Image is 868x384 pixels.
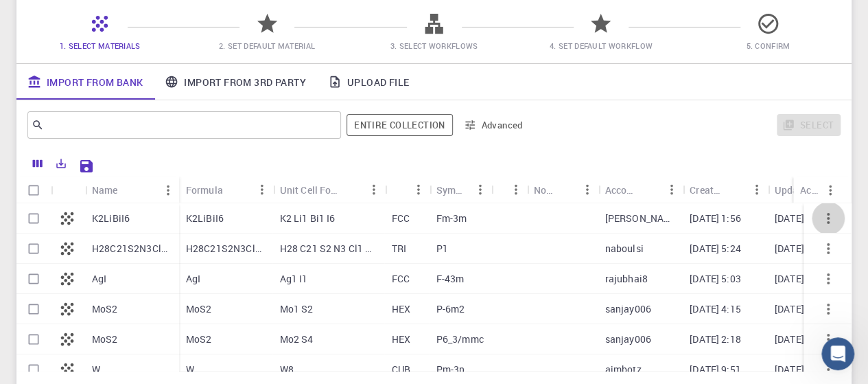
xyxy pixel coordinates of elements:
[436,212,467,225] p: Fm-3m
[775,332,832,346] p: [DATE] 14:18
[251,179,273,201] button: Menu
[391,242,406,256] p: TRI
[391,302,410,316] p: HEX
[391,272,409,286] p: FCC
[157,179,179,201] button: Menu
[73,153,100,180] button: Save Explorer Settings
[436,332,483,346] p: P6_3/mmc
[436,242,447,256] p: P1
[690,302,741,316] p: [DATE] 4:15
[605,332,650,346] p: sanjay006
[92,363,100,376] p: W
[775,363,832,376] p: [DATE] 09:51
[60,41,141,51] span: 1. Select Materials
[436,302,465,316] p: P-6m2
[280,272,308,286] p: Ag1 I1
[819,179,841,201] button: Menu
[605,177,639,203] div: Account
[690,212,741,225] p: [DATE] 1:56
[746,41,790,51] span: 5. Confirm
[391,179,413,201] button: Sort
[49,153,73,174] button: Export
[504,179,526,201] button: Menu
[469,179,491,201] button: Menu
[27,10,77,22] span: Support
[690,242,741,256] p: [DATE] 5:24
[683,177,768,203] div: Created
[391,363,410,376] p: CUB
[186,363,194,376] p: W
[491,177,526,203] div: Tags
[26,153,49,174] button: Columns
[690,332,741,346] p: [DATE] 2:18
[280,302,314,316] p: Mo1 S2
[436,177,469,203] div: Symmetry
[384,177,429,203] div: Lattice
[280,242,378,256] p: H28 C21 S2 N3 Cl1 O9
[92,272,106,286] p: AgI
[223,179,245,201] button: Sort
[347,114,452,136] span: Filter throughout whole library including sets (folders)
[280,177,341,203] div: Unit Cell Formula
[317,64,420,100] a: Upload File
[724,179,746,201] button: Sort
[92,177,118,203] div: Name
[458,114,530,136] button: Advanced
[598,177,683,203] div: Account
[391,332,410,346] p: HEX
[436,363,465,376] p: Pm-3n
[92,302,118,316] p: MoS2
[429,177,491,203] div: Symmetry
[280,363,294,376] p: W8
[273,177,385,203] div: Unit Cell Formula
[793,177,841,203] div: Actions
[775,272,832,286] p: [DATE] 17:03
[746,179,768,201] button: Menu
[690,272,741,286] p: [DATE] 5:03
[390,41,478,51] span: 3. Select Workflows
[186,177,223,203] div: Formula
[775,212,832,225] p: [DATE] 01:56
[550,41,653,51] span: 4. Set Default Workflow
[92,332,118,346] p: MoS2
[605,302,650,316] p: sanjay006
[118,179,140,201] button: Sort
[690,363,741,376] p: [DATE] 9:51
[605,212,676,225] p: [PERSON_NAME]
[800,177,819,203] div: Actions
[16,64,154,100] a: Import From Bank
[186,332,212,346] p: MoS2
[154,64,316,100] a: Import From 3rd Party
[280,332,314,346] p: Mo2 S4
[605,272,647,286] p: rajubhai8
[347,114,452,136] button: Entire collection
[407,179,429,201] button: Menu
[280,212,336,225] p: K2 Li1 Bi1 I6
[340,179,362,201] button: Sort
[362,179,384,201] button: Menu
[186,272,200,286] p: AgI
[179,177,273,203] div: Formula
[554,179,576,201] button: Sort
[436,272,464,286] p: F-43m
[219,41,315,51] span: 2. Set Default Material
[821,337,854,370] iframe: Intercom live chat
[92,242,172,256] p: H28C21S2N3ClO9
[576,179,598,201] button: Menu
[186,302,212,316] p: MoS2
[533,177,554,203] div: Non-periodic
[51,177,85,203] div: Icon
[186,242,266,256] p: H28C21S2N3ClO9
[639,179,661,201] button: Sort
[661,179,683,201] button: Menu
[690,177,724,203] div: Created
[526,177,598,203] div: Non-periodic
[391,212,409,225] p: FCC
[775,242,832,256] p: [DATE] 17:24
[186,212,224,225] p: K2LiBiI6
[92,212,130,225] p: K2LiBiI6
[775,302,832,316] p: [DATE] 16:15
[605,363,641,376] p: aimbotz
[605,242,643,256] p: naboulsi
[85,177,179,203] div: Name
